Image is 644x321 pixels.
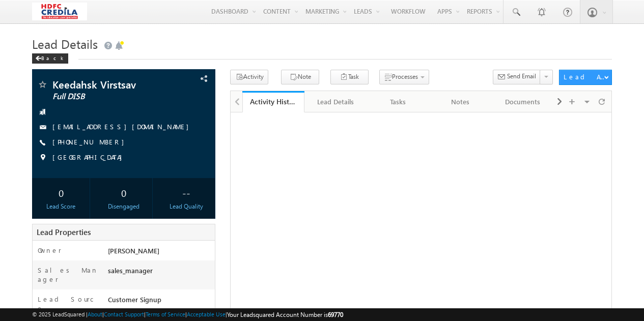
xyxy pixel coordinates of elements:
[160,202,212,211] div: Lead Quality
[38,246,62,255] label: Owner
[230,70,268,84] button: Activity
[304,91,367,112] a: Lead Details
[52,92,165,102] span: Full DISB
[38,295,99,313] label: Lead Source
[375,96,421,108] div: Tasks
[32,3,87,20] img: Custom Logo
[52,79,165,90] span: Keedahsk Virstsav
[105,295,215,309] div: Customer Signup
[35,202,87,211] div: Lead Score
[500,96,545,108] div: Documents
[281,70,319,84] button: Note
[242,91,305,111] li: Activity History
[430,91,492,112] a: Notes
[250,97,297,106] div: Activity History
[146,311,185,317] a: Terms of Service
[492,91,554,112] a: Documents
[38,266,99,284] label: Sales Manager
[88,311,102,317] a: About
[379,70,429,84] button: Processes
[35,183,87,202] div: 0
[242,91,305,112] a: Activity History
[227,311,343,318] span: Your Leadsquared Account Number is
[328,311,343,318] span: 69770
[392,73,418,80] span: Processes
[52,137,129,146] a: [PHONE_NUMBER]
[52,122,194,131] a: [EMAIL_ADDRESS][DOMAIN_NAME]
[438,96,483,108] div: Notes
[32,36,98,52] span: Lead Details
[187,311,226,317] a: Acceptable Use
[37,227,91,237] span: Lead Properties
[108,246,159,255] span: [PERSON_NAME]
[564,72,607,81] div: Lead Actions
[52,153,127,163] span: [GEOGRAPHIC_DATA]
[367,91,430,112] a: Tasks
[97,202,150,211] div: Disengaged
[32,53,68,64] div: Back
[160,183,212,202] div: --
[507,72,536,81] span: Send Email
[559,70,611,85] button: Lead Actions
[32,53,73,62] a: Back
[104,311,144,317] a: Contact Support
[97,183,150,202] div: 0
[330,70,369,84] button: Task
[313,96,358,108] div: Lead Details
[493,70,541,84] button: Send Email
[32,310,343,319] span: © 2025 LeadSquared | | | | |
[105,266,215,280] div: sales_manager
